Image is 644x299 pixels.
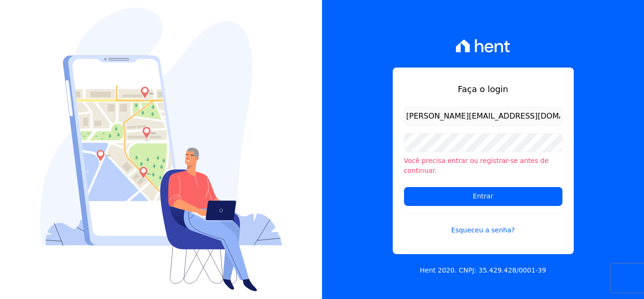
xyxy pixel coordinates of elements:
p: Hent 2020. CNPJ: 35.429.428/0001-39 [420,265,546,275]
li: Você precisa entrar ou registrar-se antes de continuar. [404,156,562,176]
img: Login [40,8,282,291]
input: Email [404,107,562,126]
h1: Faça o login [404,83,562,95]
a: Esqueceu a senha? [404,214,562,235]
input: Entrar [404,187,562,206]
